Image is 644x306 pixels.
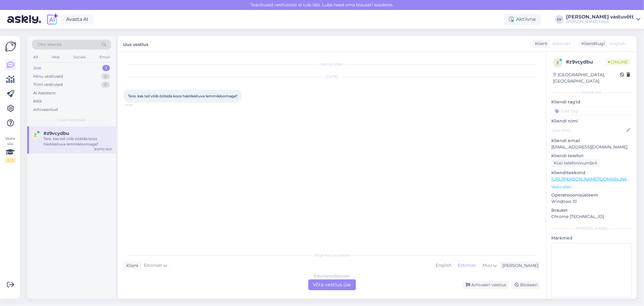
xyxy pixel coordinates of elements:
[43,131,69,136] span: #z9vcydbu
[33,90,56,96] div: AI Assistent
[552,127,625,134] input: Lisa nimi
[579,41,605,47] div: Klienditugi
[314,273,350,279] div: Estonian to Estonian
[102,65,110,71] div: 1
[98,53,111,61] div: Email
[566,58,606,66] div: # z9vcydbu
[33,82,63,88] div: Tiimi vestlused
[551,226,632,231] div: [PERSON_NAME]
[551,99,632,105] p: Kliendi tag'id
[551,153,632,159] p: Kliendi telefon
[551,176,635,182] a: [URL][PERSON_NAME][DOMAIN_NAME]
[610,41,626,47] span: English
[43,136,112,147] div: Tere, kas teil võib ööbida koos hästikäituva lemmikloomaga?
[34,133,37,137] span: z
[556,60,559,65] span: z
[33,73,63,80] div: Minu vestlused
[126,103,148,107] span: 16:01
[33,107,58,113] div: Arhiveeritud
[37,41,62,48] span: Otsi kliente
[72,53,87,61] div: Socials
[511,281,540,289] div: Blokeeri
[128,94,238,98] span: Tere, kas teil võib ööbida koos hästikäituva lemmikloomaga?
[5,158,16,163] div: 2 / 3
[482,262,492,268] span: Muu
[46,13,59,26] img: explore-ai
[50,53,61,61] div: Web
[566,15,640,24] a: [PERSON_NAME] vastuvõtt[PERSON_NAME] hotell
[533,41,547,47] div: Klient
[454,261,479,270] div: Estonian
[101,73,110,80] div: 0
[606,59,630,65] span: Online
[551,170,632,176] p: Klienditeekond
[144,262,162,269] span: Estonian
[551,207,632,213] p: Brauser
[551,159,600,167] div: Küsi telefoninumbrit
[551,118,632,124] p: Kliendi nimi
[551,213,632,220] p: Chrome [TECHNICAL_ID]
[462,281,509,289] div: Arhiveeri vestlus
[566,19,634,24] div: [PERSON_NAME] hotell
[553,41,571,47] span: Estonian
[32,53,39,61] div: All
[94,147,112,151] div: [DATE] 16:01
[551,235,632,241] p: Märkmed
[555,15,564,24] div: LV
[124,74,540,80] div: [DATE]
[101,82,110,88] div: 0
[123,40,148,48] label: Uus vestlus
[61,14,93,24] a: Avasta AI
[551,198,632,205] p: Windows 10
[433,261,454,270] div: English
[551,90,632,95] div: Kliendi info
[551,138,632,144] p: Kliendi email
[5,136,16,163] div: Vaata siia
[553,72,620,84] div: [GEOGRAPHIC_DATA], [GEOGRAPHIC_DATA]
[551,184,632,190] p: Vaata edasi ...
[5,41,16,52] img: Askly Logo
[33,98,42,104] div: Kõik
[551,192,632,198] p: Operatsioonisüsteem
[500,262,538,269] div: [PERSON_NAME]
[308,279,356,290] div: Võta vestlus üle
[551,106,632,116] input: Lisa tag
[33,65,41,71] div: Uus
[504,14,541,25] div: Aktiivne
[566,15,634,19] div: [PERSON_NAME] vastuvõtt
[551,144,632,150] p: [EMAIL_ADDRESS][DOMAIN_NAME]
[124,262,139,269] div: Klient
[124,252,540,258] div: Valige keel ja vastake
[124,61,540,67] div: Vestlus algas
[58,117,86,123] span: Uued vestlused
